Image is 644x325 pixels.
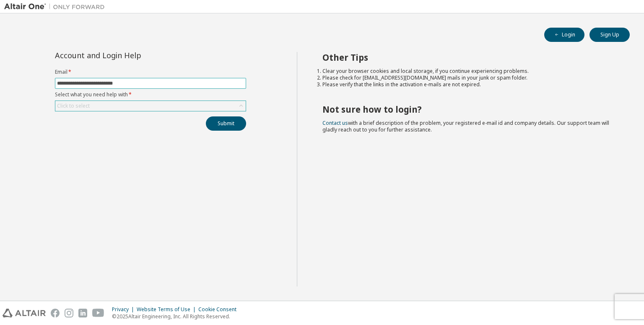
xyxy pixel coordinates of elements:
li: Clear your browser cookies and local storage, if you continue experiencing problems. [322,68,615,75]
button: Submit [206,116,246,131]
img: instagram.svg [65,309,73,317]
div: Cookie Consent [198,306,241,313]
img: facebook.svg [51,309,60,317]
div: Click to select [55,101,246,111]
a: Contact us [322,119,348,126]
img: youtube.svg [92,309,104,317]
div: Privacy [112,306,137,313]
span: with a brief description of the problem, your registered e-mail id and company details. Our suppo... [322,119,609,133]
img: Altair One [4,3,109,11]
img: linkedin.svg [78,309,87,317]
div: Website Terms of Use [137,306,198,313]
div: Account and Login Help [55,52,208,59]
img: altair_logo.svg [3,309,46,317]
label: Select what you need help with [55,91,246,98]
li: Please verify that the links in the activation e-mails are not expired. [322,81,615,88]
h2: Not sure how to login? [322,104,615,115]
div: Click to select [57,103,90,109]
label: Email [55,69,246,75]
button: Sign Up [589,28,630,42]
li: Please check for [EMAIL_ADDRESS][DOMAIN_NAME] mails in your junk or spam folder. [322,75,615,81]
h2: Other Tips [322,52,615,63]
button: Login [544,28,584,42]
p: © 2025 Altair Engineering, Inc. All Rights Reserved. [112,313,241,320]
